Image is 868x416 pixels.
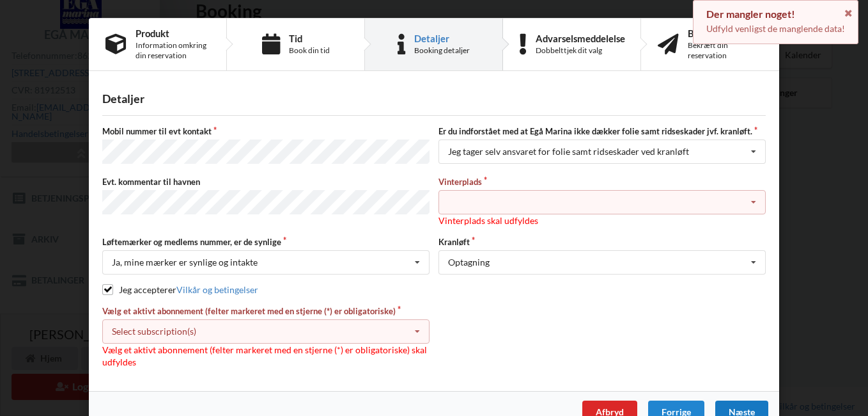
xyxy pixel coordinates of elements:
div: Detaljer [414,33,470,44]
label: Vælg et aktivt abonnement (felter markeret med en stjerne (*) er obligatoriske) [102,305,430,317]
div: Bekræftelse [688,28,763,38]
a: Vilkår og betingelser [176,284,258,295]
label: Løftemærker og medlems nummer, er de synlige [102,236,430,248]
span: Vinterplads skal udfyldes [438,215,538,226]
div: Advarselsmeddelelse [536,33,625,44]
label: Kranløft [438,236,766,248]
label: Er du indforstået med at Egå Marina ikke dækker folie samt ridseskader jvf. kranløft. [438,125,766,137]
label: Vinterplads [438,176,766,188]
label: Evt. kommentar til havnen [102,176,430,188]
div: Der mangler noget! [706,8,845,20]
div: Information omkring din reservation [136,40,210,61]
div: Select subscription(s) [112,326,196,337]
div: Detaljer [102,92,766,106]
div: Jeg tager selv ansvaret for folie samt ridseskader ved kranløft [448,147,689,156]
span: Vælg et aktivt abonnement (felter markeret med en stjerne (*) er obligatoriske) skal udfyldes [102,344,427,368]
p: Udfyld venligst de manglende data! [706,22,845,35]
div: Tid [289,33,330,44]
div: Book din tid [289,45,330,56]
label: Mobil nummer til evt kontakt [102,125,430,137]
label: Jeg accepterer [102,284,258,295]
div: Ja, mine mærker er synlige og intakte [112,258,258,267]
div: Optagning [448,258,490,267]
div: Produkt [136,28,210,38]
div: Booking detaljer [414,45,470,56]
div: Bekræft din reservation [688,40,763,61]
div: Dobbelttjek dit valg [536,45,625,56]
